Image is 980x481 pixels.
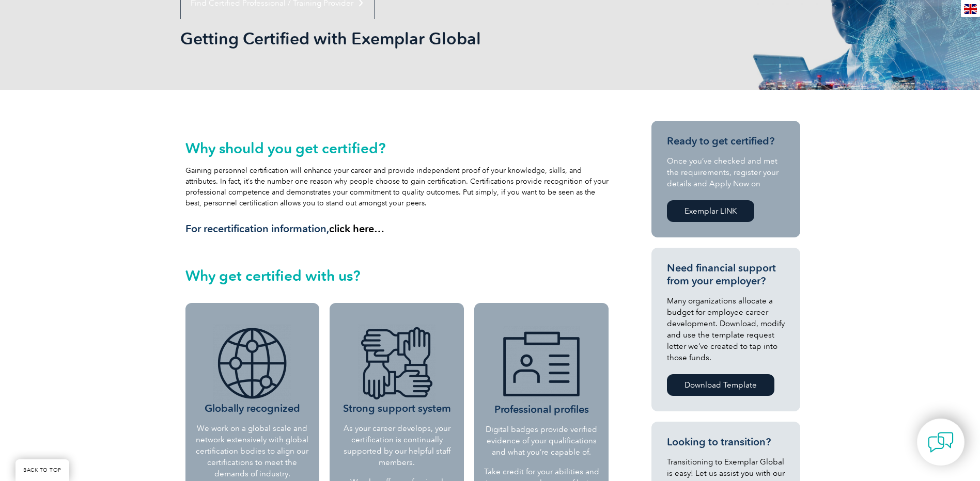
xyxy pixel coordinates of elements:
p: Many organizations allocate a budget for employee career development. Download, modify and use th... [667,295,785,363]
h3: Ready to get certified? [667,135,785,148]
div: Gaining personnel certification will enhance your career and provide independent proof of your kn... [185,140,609,235]
h3: Professional profiles [483,326,600,416]
p: We work on a global scale and network extensively with global certification bodies to align our c... [193,423,312,479]
a: Download Template [667,374,774,396]
h2: Why should you get certified? [185,140,609,156]
a: click here… [329,222,384,235]
a: BACK TO TOP [15,459,69,481]
img: en [964,4,977,14]
p: Once you’ve checked and met the requirements, register your details and Apply Now on [667,155,785,189]
h3: For recertification information, [185,222,609,235]
p: As your career develops, your certification is continually supported by our helpful staff members. [337,423,456,468]
h3: Need financial support from your employer? [667,262,785,287]
h3: Strong support system [337,325,456,415]
img: contact-chat.png [928,429,954,455]
h3: Looking to transition? [667,436,785,448]
a: Exemplar LINK [667,200,754,222]
h1: Getting Certified with Exemplar Global [180,28,577,49]
p: Digital badges provide verified evidence of your qualifications and what you’re capable of. [483,424,600,458]
h3: Globally recognized [193,325,312,415]
h2: Why get certified with us? [185,267,609,284]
